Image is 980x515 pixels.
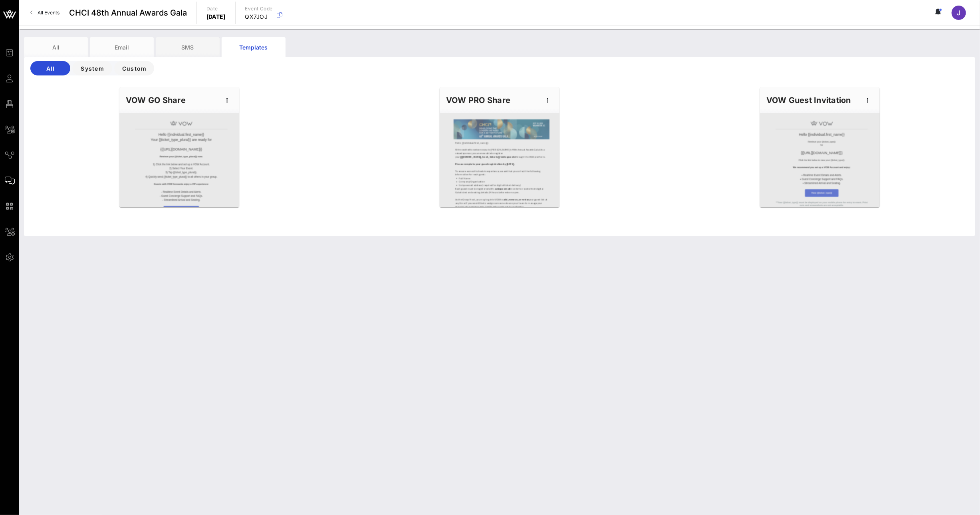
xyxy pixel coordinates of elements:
button: Custom [114,61,154,75]
p: Event Code [245,5,273,13]
span: CHCI 48th Annual Awards Gala [69,7,187,19]
span: All [37,65,64,72]
div: VOW GO Share [119,87,239,113]
p: QX7JOJ [245,13,273,21]
p: Date [206,5,226,13]
div: VOW Guest Invitation [760,87,880,113]
span: J [957,9,961,17]
a: All Events [26,6,64,19]
div: VOW PRO Share [440,87,559,113]
div: J [952,6,966,20]
span: Custom [121,65,148,72]
button: System [72,61,112,75]
span: System [79,65,106,72]
span: All Events [38,10,60,16]
p: [DATE] [206,13,226,21]
button: All [30,61,70,75]
div: All [24,37,88,57]
div: Templates [222,37,286,57]
div: SMS [156,37,220,57]
div: Email [90,37,154,57]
